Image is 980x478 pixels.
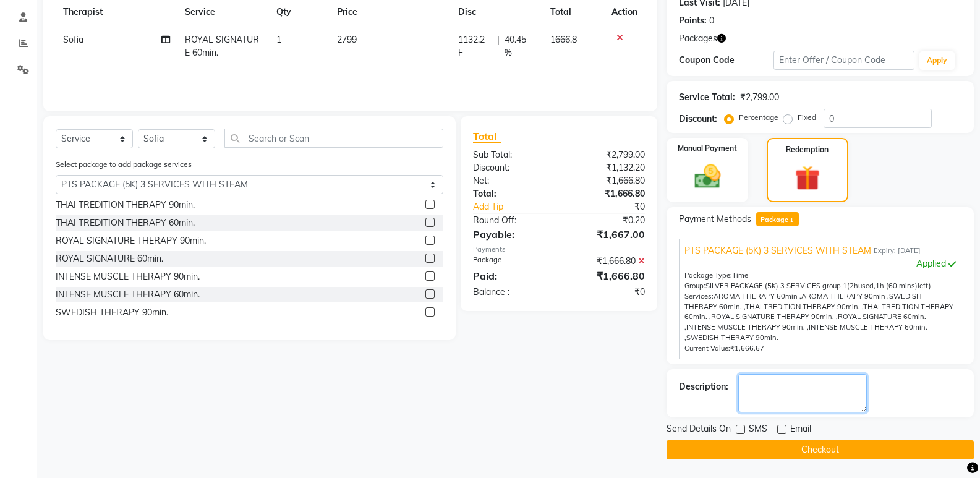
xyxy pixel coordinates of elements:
[464,214,559,227] div: Round Off:
[464,148,559,161] div: Sub Total:
[788,217,795,224] span: 1
[559,214,654,227] div: ₹0.20
[464,286,559,299] div: Balance :
[749,422,767,438] span: SMS
[686,333,778,342] span: SWEDISH THERAPY 90min.
[667,440,974,459] button: Checkout
[550,34,577,45] span: 1666.8
[740,91,779,104] div: ₹2,799.00
[787,163,828,194] img: _gift.svg
[559,255,654,268] div: ₹1,666.80
[679,54,773,67] div: Coupon Code
[56,252,163,265] div: ROYAL SIGNATURE 60min.
[497,33,500,59] span: |
[684,344,730,352] span: Current Value:
[458,33,492,59] span: 1132.2 F
[276,34,281,45] span: 1
[575,200,654,213] div: ₹0
[739,112,778,123] label: Percentage
[473,130,501,143] span: Total
[56,234,206,247] div: ROYAL SIGNATURE THERAPY 90min.
[847,281,858,290] span: (2h
[56,159,192,170] label: Select package to add package services
[56,288,200,301] div: INTENSE MUSCLE THERAPY 60min.
[559,148,654,161] div: ₹2,799.00
[684,257,956,270] div: Applied
[559,174,654,187] div: ₹1,666.80
[559,286,654,299] div: ₹0
[679,32,717,45] span: Packages
[684,292,922,311] span: SWEDISH THERAPY 60min. ,
[464,174,559,187] div: Net:
[679,113,717,126] div: Discount:
[798,112,816,123] label: Fixed
[711,312,838,321] span: ROYAL SIGNATURE THERAPY 90min. ,
[63,34,83,45] span: Sofia
[559,187,654,200] div: ₹1,666.80
[464,227,559,242] div: Payable:
[667,422,731,438] span: Send Details On
[337,34,357,45] span: 2799
[464,268,559,283] div: Paid:
[686,323,809,331] span: INTENSE MUSCLE THERAPY 90min. ,
[464,161,559,174] div: Discount:
[678,143,737,154] label: Manual Payment
[56,306,168,319] div: SWEDISH THERAPY 90min.
[679,14,707,27] div: Points:
[709,14,714,27] div: 0
[732,271,748,280] span: Time
[56,270,200,283] div: INTENSE MUSCLE THERAPY 90min.
[714,292,801,301] span: AROMA THERAPY 60min ,
[919,51,955,70] button: Apply
[185,34,259,58] span: ROYAL SIGNATURE 60min.
[756,212,799,226] span: Package
[559,227,654,242] div: ₹1,667.00
[705,281,847,290] span: SILVER PACKAGE (5K) 3 SERVICES group 1
[56,216,195,229] div: THAI TREDITION THERAPY 60min.
[730,344,764,352] span: ₹1,666.67
[679,91,735,104] div: Service Total:
[773,51,914,70] input: Enter Offer / Coupon Code
[684,271,732,280] span: Package Type:
[786,144,829,155] label: Redemption
[464,200,575,213] a: Add Tip
[876,281,918,290] span: 1h (60 mins)
[801,292,889,301] span: AROMA THERAPY 90min ,
[790,422,811,438] span: Email
[745,302,863,311] span: THAI TREDITION THERAPY 90min. ,
[56,198,195,211] div: THAI TREDITION THERAPY 90min.
[224,129,443,148] input: Search or Scan
[464,255,559,268] div: Package
[684,244,871,257] span: PTS PACKAGE (5K) 3 SERVICES WITH STEAM
[705,281,931,290] span: used, left)
[874,245,921,256] span: Expiry: [DATE]
[684,302,953,322] span: THAI TREDITION THERAPY 60min. ,
[684,292,714,301] span: Services:
[684,281,705,290] span: Group:
[473,244,645,255] div: Payments
[679,213,751,226] span: Payment Methods
[464,187,559,200] div: Total:
[679,380,728,393] div: Description:
[686,161,729,192] img: _cash.svg
[505,33,536,59] span: 40.45 %
[559,161,654,174] div: ₹1,132.20
[559,268,654,283] div: ₹1,666.80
